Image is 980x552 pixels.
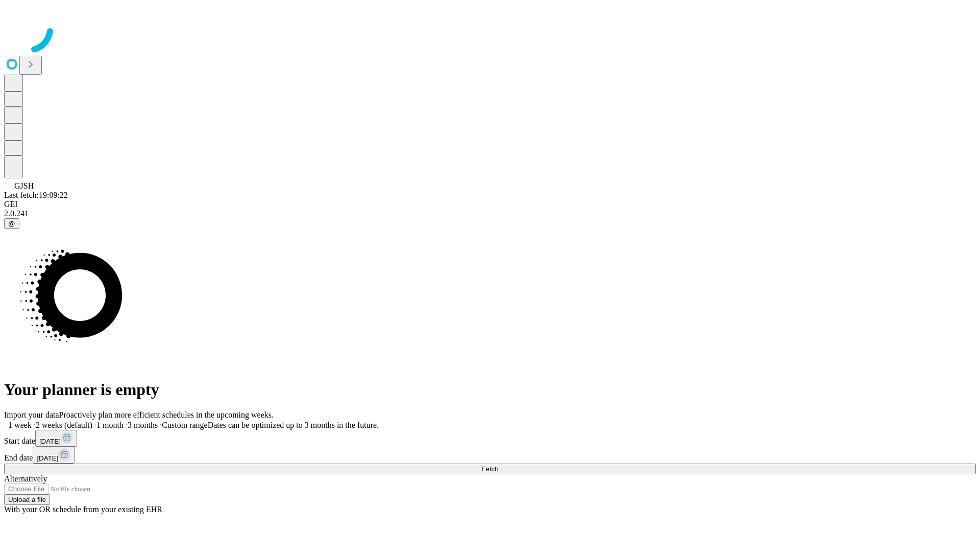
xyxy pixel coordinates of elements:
[4,494,50,505] button: Upload a file
[128,421,158,429] span: 3 months
[208,421,379,429] span: Dates can be optimized up to 3 months in the future.
[162,421,207,429] span: Custom range
[39,438,61,445] span: [DATE]
[4,218,19,229] button: @
[4,191,68,199] span: Last fetch: 19:09:22
[96,421,124,429] span: 1 month
[35,430,77,447] button: [DATE]
[4,200,976,209] div: GEI
[4,474,47,483] span: Alternatively
[59,410,274,419] span: Proactively plan more efficient schedules in the upcoming weeks.
[4,380,976,399] h1: Your planner is empty
[4,505,162,514] span: With your OR schedule from your existing EHR
[4,430,976,447] div: Start date
[8,421,32,429] span: 1 week
[37,454,58,462] span: [DATE]
[8,220,15,227] span: @
[14,181,34,190] span: GJSH
[4,209,976,218] div: 2.0.241
[481,465,498,473] span: Fetch
[36,421,92,429] span: 2 weeks (default)
[33,447,75,464] button: [DATE]
[4,464,976,474] button: Fetch
[4,447,976,464] div: End date
[4,410,59,419] span: Import your data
